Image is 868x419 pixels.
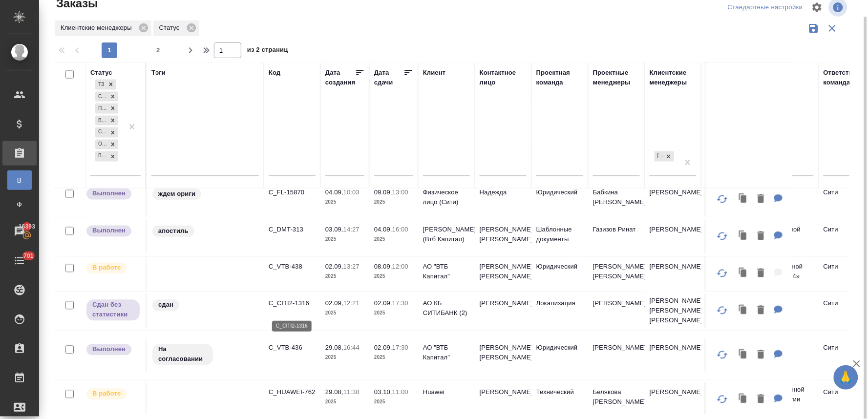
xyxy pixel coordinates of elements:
p: 2025 [374,234,413,244]
td: [PERSON_NAME] [475,383,531,417]
p: АО "ВТБ Капитал" [423,262,470,281]
td: Шаблонные документы [531,220,588,254]
td: Бабкина [PERSON_NAME] [588,183,645,217]
div: Подтвержден [95,104,107,114]
p: 12:21 [343,300,360,307]
button: Сбросить фильтры [823,19,842,38]
p: 29.08, [325,344,343,352]
p: 02.09, [325,300,343,307]
div: Лямина Надежда [654,150,675,163]
span: из 2 страниц [247,44,288,58]
p: 2025 [374,197,413,207]
div: Ожидание предоплаты [95,140,107,150]
p: 02.09, [325,263,343,270]
p: 04.09, [325,189,343,196]
p: C_HUAWEI-762 [269,388,316,398]
td: Надежда [475,183,531,217]
div: Проектная команда [536,68,583,87]
td: [PERSON_NAME] [PERSON_NAME] [475,220,531,254]
td: [PERSON_NAME] [PERSON_NAME] [475,338,531,373]
button: Клонировать [734,227,753,247]
div: Дата создания [325,68,355,87]
span: Ф [12,200,27,209]
p: 2025 [325,197,364,207]
div: ТЗ, Создан, Подтвержден, В работе, Сдан без статистики, Ожидание предоплаты, Выполнен [94,115,119,127]
div: Выставляет ПМ после сдачи и проведения начислений. Последний этап для ПМа [85,225,141,238]
div: Выставляет ПМ после сдачи и проведения начислений. Последний этап для ПМа [85,188,141,201]
div: Выставляет ПМ, когда заказ сдан КМу, но начисления еще не проведены [85,299,141,322]
p: 16:00 [392,226,408,233]
p: 2025 [325,234,364,244]
button: Удалить [753,189,769,209]
p: 2025 [325,309,364,318]
p: 2025 [374,309,413,318]
p: На согласовании [158,345,207,364]
p: 2025 [374,398,413,407]
p: 17:30 [392,300,408,307]
td: [PERSON_NAME] [645,383,701,417]
p: 03.10, [374,389,392,396]
a: Ф [7,195,32,214]
td: Белякова [PERSON_NAME] [588,383,645,417]
button: Обновить [711,262,734,285]
p: C_CITI2-1316 [269,299,316,309]
td: [PERSON_NAME] [645,183,701,217]
div: В работе [95,116,107,126]
div: ТЗ, Создан, Подтвержден, В работе, Сдан без статистики, Ожидание предоплаты, Выполнен [94,139,119,151]
div: ТЗ, Создан, Подтвержден, В работе, Сдан без статистики, Ожидание предоплаты, Выполнен [94,103,119,115]
td: (T24) Общество с ограниченной ответственностью «Трактат24» [701,257,819,291]
a: 701 [2,249,37,273]
p: 13:00 [392,189,408,196]
p: C_VTB-436 [269,343,316,353]
button: Удалить [753,345,769,365]
button: Для КМ: Номер заявки в системе GTMS - TO202508001645 [769,390,788,410]
td: [PERSON_NAME] [645,338,701,373]
p: Huawei [423,388,470,398]
td: Юридический [531,338,588,373]
p: C_FL-15870 [269,188,316,197]
p: АО "ВТБ Капитал" [423,343,470,363]
p: 03.09, [325,226,343,233]
p: 2025 [325,353,364,363]
td: [PERSON_NAME] [645,257,701,291]
span: В [12,175,27,185]
div: Выставляет ПМ после принятия заказа от КМа [85,388,141,401]
span: 16393 [13,222,41,231]
td: [PERSON_NAME] [PERSON_NAME] [475,257,531,291]
p: 10:03 [343,189,360,196]
div: Дата сдачи [374,68,403,87]
p: В работе [92,389,121,399]
button: Для КМ: нзк-нзп-апо [769,227,788,247]
div: [PERSON_NAME] [655,151,663,162]
p: C_VTB-438 [269,262,316,272]
button: Удалить [753,264,769,284]
p: 13:27 [343,263,360,270]
td: (AU) Общество с ограниченной ответственностью "АЛС" [701,220,819,254]
div: Клиентские менеджеры [55,21,151,36]
button: Клонировать [734,264,753,284]
p: сдан [158,300,173,310]
p: Клиентские менеджеры [61,23,135,33]
div: Выставляет ПМ после принятия заказа от КМа [85,262,141,275]
p: 2025 [325,272,364,281]
div: ТЗ, Создан, Подтвержден, В работе, Сдан без статистики, Ожидание предоплаты, Выполнен [94,150,119,163]
div: Выполнен [95,151,107,162]
p: Сдан без статистики [92,300,134,320]
p: 12:00 [392,263,408,270]
p: 17:30 [392,344,408,352]
p: 02.09, [374,344,392,352]
button: Клонировать [734,345,753,365]
td: Юридический [531,183,588,217]
td: Локализация [531,294,588,328]
p: 14:27 [343,226,360,233]
div: Проектные менеджеры [593,68,640,87]
p: ждем ориги [158,189,195,199]
button: Обновить [711,188,734,211]
div: Статус [153,21,199,36]
p: АО КБ СИТИБАНК (2) [423,299,470,318]
td: Газизов Ринат [588,220,645,254]
td: [PERSON_NAME] [PERSON_NAME] [588,257,645,291]
p: C_DMT-313 [269,225,316,234]
button: 🙏 [834,365,858,390]
button: 2 [150,42,166,58]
